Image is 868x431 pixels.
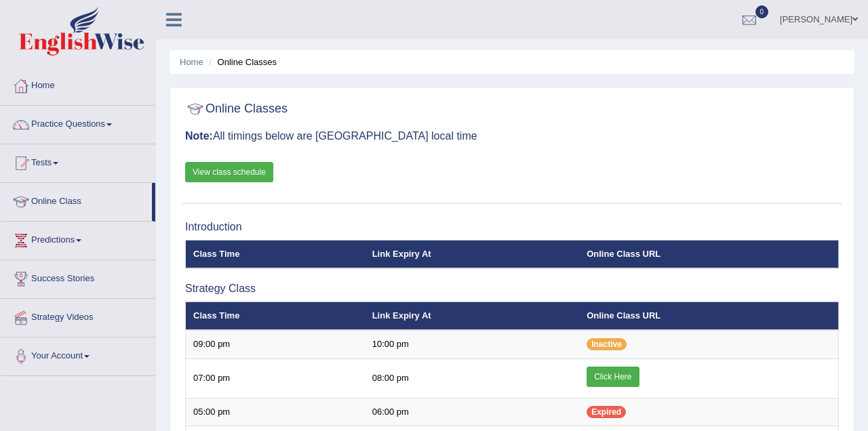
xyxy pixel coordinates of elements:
td: 05:00 pm [186,398,365,426]
a: Success Stories [1,260,155,294]
a: Practice Questions [1,106,155,140]
li: Online Classes [205,56,277,68]
span: 0 [755,5,769,18]
a: Online Class [1,183,152,217]
h3: Introduction [185,221,839,233]
th: Link Expiry At [365,302,580,330]
b: Note: [185,130,213,142]
a: Strategy Videos [1,299,155,333]
td: 08:00 pm [365,358,580,398]
td: 10:00 pm [365,330,580,358]
td: 07:00 pm [186,358,365,398]
span: Expired [587,406,626,418]
a: Click Here [587,367,639,387]
span: Inactive [587,338,627,350]
h3: All timings below are [GEOGRAPHIC_DATA] local time [185,130,839,142]
th: Link Expiry At [365,240,580,268]
a: View class schedule [185,162,273,182]
th: Class Time [186,302,365,330]
th: Class Time [186,240,365,268]
th: Online Class URL [579,302,838,330]
th: Online Class URL [579,240,838,268]
a: Predictions [1,222,155,255]
a: Your Account [1,337,155,371]
h3: Strategy Class [185,283,839,295]
h2: Online Classes [185,99,288,119]
a: Tests [1,144,155,178]
td: 06:00 pm [365,398,580,426]
a: Home [180,57,203,67]
a: Home [1,67,155,101]
td: 09:00 pm [186,330,365,358]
